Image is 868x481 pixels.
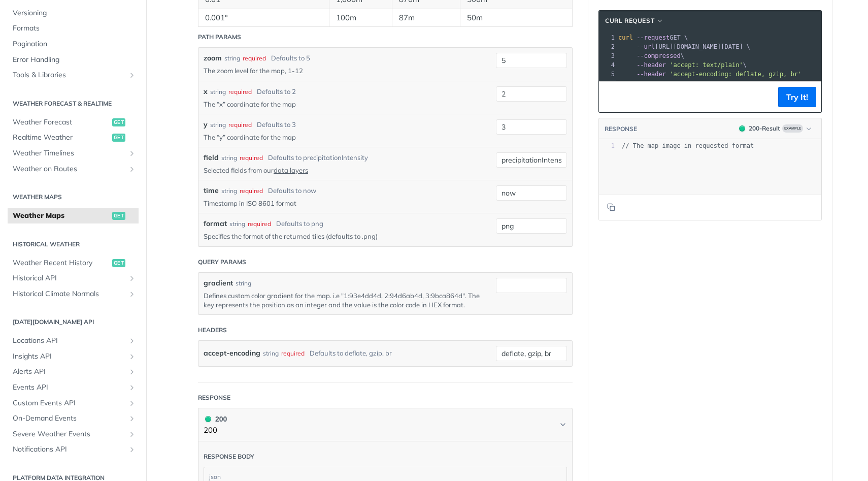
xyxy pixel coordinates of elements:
a: Historical APIShow subpages for Historical API [8,271,139,286]
span: get [112,118,125,126]
span: Historical Climate Normals [13,289,125,299]
button: RESPONSE [604,124,638,134]
button: Show subpages for On-Demand Events [128,414,136,423]
p: The “y” coordinate for the map [204,133,481,142]
div: 2 [599,42,616,51]
span: Locations API [13,336,125,346]
div: required [248,219,271,229]
p: 200 [204,425,227,436]
label: x [204,86,208,97]
button: Copy to clipboard [604,200,618,215]
span: Severe Weather Events [13,429,125,439]
svg: Chevron [559,421,567,429]
button: Show subpages for Custom Events API [128,399,136,407]
div: 200 - Result [749,124,780,133]
a: Tools & LibrariesShow subpages for Tools & Libraries [8,68,139,83]
a: data layers [274,166,308,174]
span: Tools & Libraries [13,70,125,80]
div: 3 [599,51,616,60]
span: Weather Maps [13,211,110,221]
button: Show subpages for Severe Weather Events [128,430,136,438]
span: Versioning [13,8,136,18]
div: string [210,120,226,130]
a: Custom Events APIShow subpages for Custom Events API [8,396,139,411]
div: Defaults to 5 [271,53,310,63]
a: Weather Recent Historyget [8,255,139,271]
span: Insights API [13,351,125,362]
div: Defaults to deflate, gzip, br [310,346,392,361]
label: gradient [204,278,233,288]
h2: Historical Weather [8,240,139,249]
div: Response body [204,452,254,461]
button: Show subpages for Insights API [128,352,136,361]
a: Formats [8,21,139,36]
div: 1 [599,33,616,42]
p: Defines custom color gradient for the map. i.e "1:93e4dd4d, 2:94d6ab4d, 3:9bca864d". The key repr... [204,291,481,309]
a: Historical Climate NormalsShow subpages for Historical Climate Normals [8,286,139,302]
span: Example [782,124,803,133]
div: Defaults to png [276,219,323,229]
span: 200 [739,125,745,132]
span: get [112,212,125,220]
button: Show subpages for Weather Timelines [128,149,136,157]
label: format [204,218,227,229]
span: --header [637,61,666,69]
div: string [236,279,251,288]
span: Formats [13,23,136,34]
div: string [229,219,245,229]
a: Weather TimelinesShow subpages for Weather Timelines [8,146,139,161]
span: \ [618,52,684,59]
span: --url [637,43,655,50]
div: required [240,153,263,163]
span: Weather Timelines [13,148,125,158]
p: The “x” coordinate for the map [204,100,481,109]
div: Query Params [198,258,246,267]
span: Alerts API [13,367,125,377]
span: 'accept: text/plain' [670,61,743,69]
button: Show subpages for Events API [128,383,136,392]
div: Defaults to now [268,186,316,196]
span: Events API [13,382,125,393]
div: 4 [599,60,616,70]
div: string [224,54,240,63]
button: Show subpages for Tools & Libraries [128,71,136,79]
a: Error Handling [8,52,139,68]
td: 50m [460,9,572,27]
div: string [210,87,226,97]
span: // The map image in requested format [622,142,754,149]
a: Weather Mapsget [8,208,139,223]
div: Headers [198,326,227,335]
a: Insights APIShow subpages for Insights API [8,349,139,364]
span: get [112,259,125,267]
label: field [204,152,219,163]
div: required [281,346,305,361]
div: Response [198,393,230,402]
span: On-Demand Events [13,413,125,424]
span: cURL Request [605,16,654,25]
a: Realtime Weatherget [8,130,139,145]
td: 0.001° [198,9,329,27]
button: Show subpages for Notifications API [128,445,136,454]
div: string [221,186,237,196]
div: Defaults to 2 [257,87,296,97]
div: required [228,87,252,97]
span: curl [618,34,633,41]
td: 87m [392,9,460,27]
span: Pagination [13,39,136,49]
span: --request [637,34,670,41]
div: string [221,153,237,163]
span: Weather Forecast [13,117,110,127]
p: Specifies the format of the returned tiles (defaults to .png) [204,232,481,241]
a: Pagination [8,37,139,52]
a: Alerts APIShow subpages for Alerts API [8,364,139,379]
label: time [204,185,219,196]
a: Versioning [8,6,139,21]
h2: Weather Forecast & realtime [8,99,139,108]
label: zoom [204,53,222,63]
span: Weather Recent History [13,258,110,268]
a: Weather Forecastget [8,115,139,130]
span: [URL][DOMAIN_NAME][DATE] \ [618,43,750,50]
a: Locations APIShow subpages for Locations API [8,333,139,348]
span: \ [618,61,747,69]
button: Show subpages for Alerts API [128,368,136,376]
